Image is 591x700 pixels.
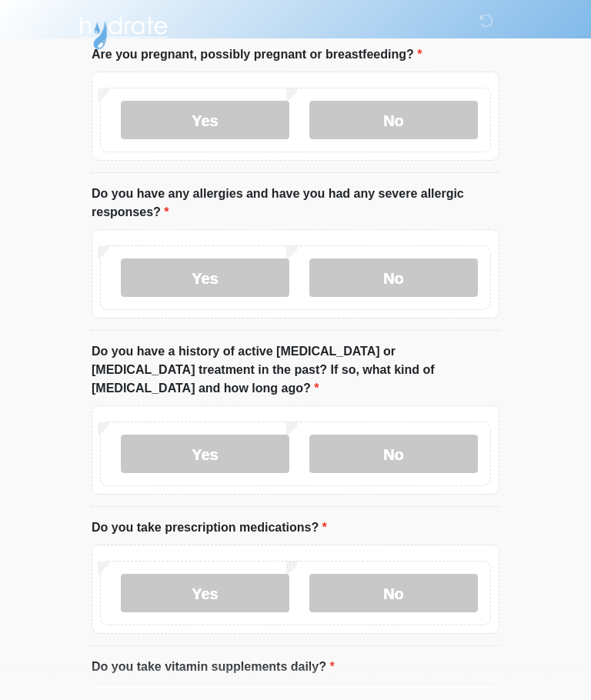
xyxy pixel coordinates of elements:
[121,259,289,298] label: Yes
[309,102,478,140] label: No
[309,259,478,298] label: No
[92,658,335,677] label: Do you take vitamin supplements daily?
[121,575,289,613] label: Yes
[92,519,327,538] label: Do you take prescription medications?
[92,185,499,222] label: Do you have any allergies and have you had any severe allergic responses?
[92,343,499,398] label: Do you have a history of active [MEDICAL_DATA] or [MEDICAL_DATA] treatment in the past? If so, wh...
[309,575,478,613] label: No
[121,102,289,140] label: Yes
[76,12,170,51] img: Hydrate IV Bar - Arcadia Logo
[309,435,478,474] label: No
[121,435,289,474] label: Yes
